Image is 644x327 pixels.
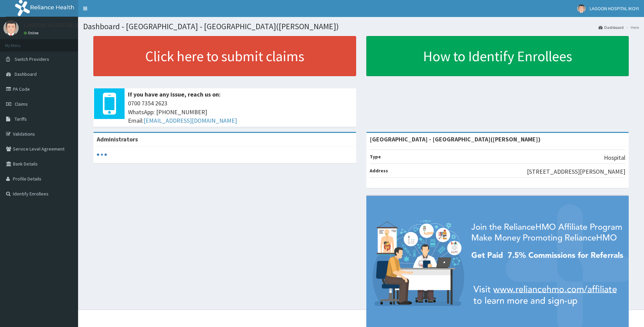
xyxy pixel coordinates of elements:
[93,36,356,76] a: Click here to submit claims
[590,5,639,12] span: LAGOON HOSPITAL IKOYI
[527,167,625,176] p: [STREET_ADDRESS][PERSON_NAME]
[128,90,221,98] b: If you have any issue, reach us on:
[370,154,381,160] b: Type
[370,135,540,143] strong: [GEOGRAPHIC_DATA] - [GEOGRAPHIC_DATA]([PERSON_NAME])
[624,24,639,30] li: Here
[15,101,28,107] span: Claims
[144,117,237,124] a: [EMAIL_ADDRESS][DOMAIN_NAME]
[3,20,19,36] img: User Image
[15,56,49,62] span: Switch Providers
[599,24,624,30] a: Dashboard
[604,153,625,162] p: Hospital
[24,22,89,28] p: LAGOON HOSPITAL IKOYI
[15,116,27,122] span: Tariffs
[366,36,629,76] a: How to Identify Enrollees
[15,71,37,77] span: Dashboard
[577,4,586,13] img: User Image
[97,135,138,143] b: Administrators
[97,150,107,160] svg: audio-loading
[128,99,353,125] span: 0700 7354 2623 WhatsApp: [PHONE_NUMBER] Email:
[370,168,388,174] b: Address
[83,22,639,31] h1: Dashboard - [GEOGRAPHIC_DATA] - [GEOGRAPHIC_DATA]([PERSON_NAME])
[24,31,40,35] a: Online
